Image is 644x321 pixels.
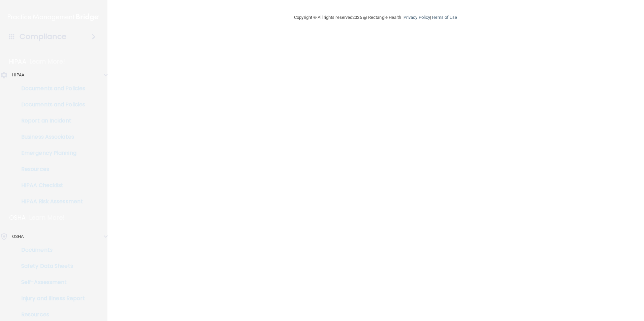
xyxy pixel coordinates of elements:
[30,58,65,66] p: Learn More!
[4,311,96,318] p: Resources
[4,279,96,286] p: Self-Assessment
[4,166,96,173] p: Resources
[12,233,24,241] p: OSHA
[4,182,96,189] p: HIPAA Checklist
[4,150,96,156] p: Emergency Planning
[4,101,96,108] p: Documents and Policies
[29,214,65,222] p: Learn More!
[4,134,96,140] p: Business Associates
[12,71,25,79] p: HIPAA
[9,214,26,222] p: OSHA
[431,15,457,20] a: Terms of Use
[8,10,99,24] img: PMB logo
[9,58,26,66] p: HIPAA
[4,295,96,302] p: Injury and Illness Report
[20,32,66,41] h4: Compliance
[4,117,96,124] p: Report an Incident
[4,263,96,270] p: Safety Data Sheets
[4,198,96,205] p: HIPAA Risk Assessment
[4,247,96,253] p: Documents
[253,7,498,28] div: Copyright © All rights reserved 2025 @ Rectangle Health | |
[4,85,96,92] p: Documents and Policies
[404,15,430,20] a: Privacy Policy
